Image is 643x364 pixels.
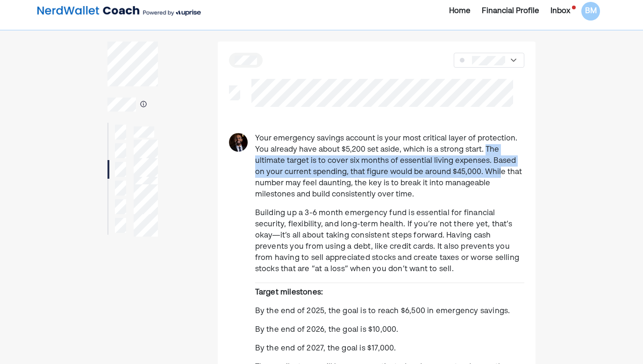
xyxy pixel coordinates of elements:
[255,308,510,315] span: By the end of 2025, the goal is to reach $6,500 in emergency savings.
[550,6,570,17] div: Inbox
[449,6,471,17] div: Home
[255,210,519,273] span: Building up a 3-6 month emergency fund is essential for financial security, flexibility, and long...
[581,2,600,21] div: BM
[255,289,323,296] strong: Target milestones:
[255,345,396,352] span: By the end of 2027, the goal is $17,000.
[255,133,524,200] p: Your emergency savings account is your most critical layer of protection. You already have about ...
[482,6,539,17] div: Financial Profile
[255,326,399,334] span: By the end of 2026, the goal is $10,000.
